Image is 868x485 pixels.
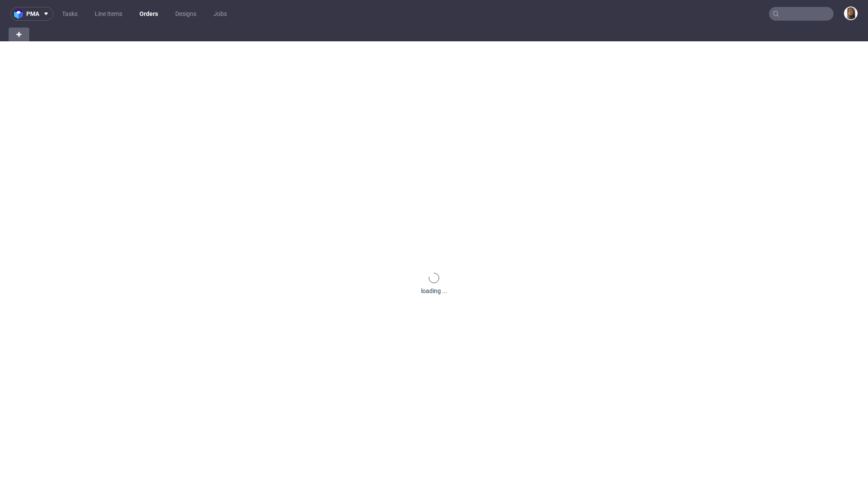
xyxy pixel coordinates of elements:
[845,7,857,19] img: Angelina Marć
[421,287,447,295] div: loading ...
[14,9,26,19] img: logo
[57,7,83,21] a: Tasks
[90,7,127,21] a: Line Items
[134,7,163,21] a: Orders
[170,7,201,21] a: Designs
[26,11,39,17] span: pma
[208,7,232,21] a: Jobs
[10,7,53,21] button: pma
